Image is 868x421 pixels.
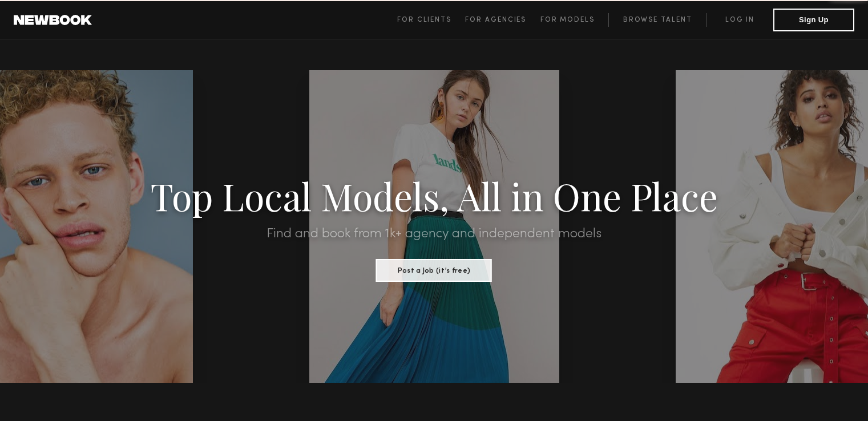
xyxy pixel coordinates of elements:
a: Browse Talent [608,13,706,27]
a: For Clients [397,13,465,27]
h2: Find and book from 1k+ agency and independent models [65,227,803,241]
span: For Agencies [465,17,526,23]
a: For Models [540,13,609,27]
span: For Models [540,17,595,23]
button: Post a Job (it’s free) [376,259,492,282]
span: For Clients [397,17,451,23]
a: For Agencies [465,13,540,27]
button: Sign Up [773,9,854,31]
a: Post a Job (it’s free) [376,263,492,276]
h1: Top Local Models, All in One Place [65,178,803,213]
a: Log in [706,13,773,27]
